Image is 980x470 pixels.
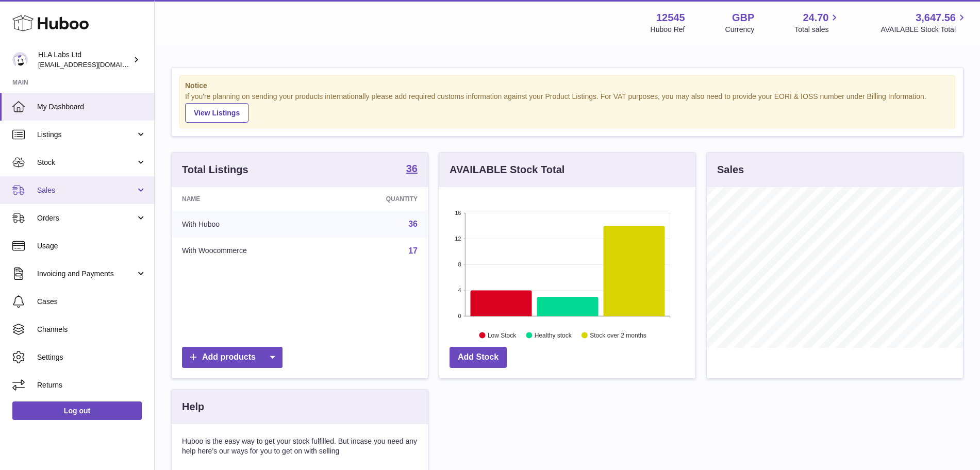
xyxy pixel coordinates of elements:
span: 3,647.56 [916,11,956,25]
span: [EMAIL_ADDRESS][DOMAIN_NAME] [38,60,152,69]
div: Huboo Ref [651,25,685,35]
a: 3,647.56 AVAILABLE Stock Total [881,11,968,35]
strong: Notice [185,81,950,91]
strong: GBP [732,11,754,25]
th: Quantity [330,187,428,211]
span: Usage [37,241,146,251]
strong: 12545 [656,11,685,25]
a: Add Stock [450,347,507,368]
span: Orders [37,213,136,223]
text: Low Stock [488,331,517,339]
span: Settings [37,352,146,362]
text: 12 [455,236,461,242]
a: 24.70 Total sales [794,11,840,35]
a: Log out [12,401,142,420]
img: clinton@newgendirect.com [12,52,28,68]
strong: 36 [406,163,418,174]
span: My Dashboard [37,102,146,112]
text: 16 [455,210,461,216]
text: 4 [458,287,461,293]
span: Total sales [794,25,840,35]
h3: AVAILABLE Stock Total [450,163,564,177]
h3: Help [182,400,204,414]
span: Listings [37,130,136,140]
span: AVAILABLE Stock Total [881,25,968,35]
h3: Sales [717,163,744,177]
div: HLA Labs Ltd [38,50,131,70]
a: 36 [408,220,418,228]
span: Cases [37,297,146,307]
span: Channels [37,325,146,334]
text: 0 [458,313,461,319]
a: 17 [408,246,418,255]
a: View Listings [185,103,248,123]
td: With Woocommerce [172,238,330,264]
td: With Huboo [172,211,330,238]
span: Returns [37,380,146,390]
p: Huboo is the easy way to get your stock fulfilled. But incase you need any help here's our ways f... [182,437,418,456]
div: Currency [725,25,755,35]
text: Healthy stock [535,331,572,339]
th: Name [172,187,330,211]
text: 8 [458,261,461,267]
span: 24.70 [803,11,828,25]
span: Stock [37,158,136,167]
span: Sales [37,186,136,195]
div: If you're planning on sending your products internationally please add required customs informati... [185,92,950,123]
text: Stock over 2 months [590,331,646,339]
a: Add products [182,347,283,368]
h3: Total Listings [182,163,248,177]
span: Invoicing and Payments [37,269,136,279]
a: 36 [406,163,418,176]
